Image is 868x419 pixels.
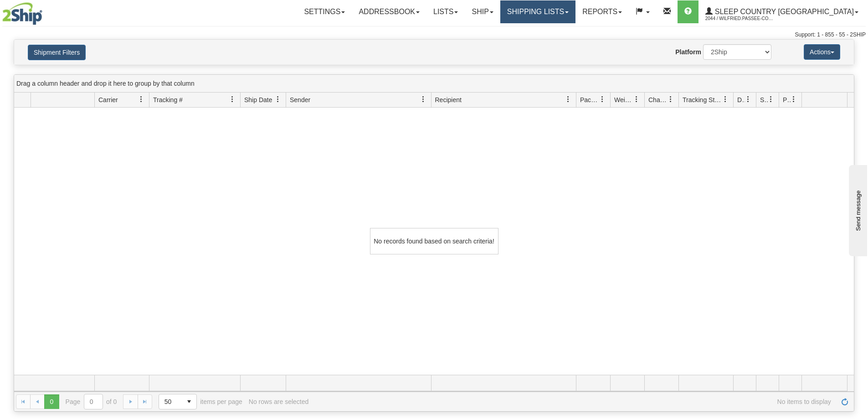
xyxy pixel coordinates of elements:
[159,394,197,409] span: Page sizes drop down
[426,0,465,23] a: Lists
[290,95,310,104] span: Sender
[575,0,629,23] a: Reports
[705,14,774,23] span: 2044 / Wilfried.Passee-Coutrin
[182,394,196,409] span: select
[134,92,149,107] a: Carrier filter column settings
[675,47,701,57] label: Platform
[44,394,59,409] span: Page 0
[837,394,852,409] a: Refresh
[164,397,176,406] span: 50
[847,163,867,256] iframe: chat widget
[2,31,866,39] div: Support: 1 - 855 - 55 - 2SHIP
[270,92,286,107] a: Ship Date filter column settings
[760,95,768,104] span: Shipment Issues
[629,92,644,107] a: Weight filter column settings
[98,95,118,104] span: Carrier
[699,0,865,23] a: Sleep Country [GEOGRAPHIC_DATA] 2044 / Wilfried.Passee-Coutrin
[159,394,242,409] span: items per page
[465,0,500,23] a: Ship
[500,0,575,23] a: Shipping lists
[683,95,722,104] span: Tracking Status
[2,2,42,25] img: logo2044.jpg
[315,398,831,405] span: No items to display
[580,95,599,104] span: Packages
[786,92,801,107] a: Pickup Status filter column settings
[560,92,576,107] a: Recipient filter column settings
[614,95,633,104] span: Weight
[7,8,84,15] div: Send message
[370,228,498,254] div: No records found based on search criteria!
[718,92,733,107] a: Tracking Status filter column settings
[713,8,854,16] span: Sleep Country [GEOGRAPHIC_DATA]
[66,394,117,409] span: Page of 0
[663,92,678,107] a: Charge filter column settings
[14,75,854,93] div: grid grouping header
[783,95,791,104] span: Pickup Status
[740,92,756,107] a: Delivery Status filter column settings
[737,95,745,104] span: Delivery Status
[416,92,431,107] a: Sender filter column settings
[804,44,840,60] button: Actions
[648,95,668,104] span: Charge
[153,95,183,104] span: Tracking #
[435,95,462,104] span: Recipient
[28,45,86,60] button: Shipment Filters
[297,0,352,23] a: Settings
[595,92,610,107] a: Packages filter column settings
[352,0,426,23] a: Addressbook
[244,95,272,104] span: Ship Date
[249,398,309,405] div: No rows are selected
[225,92,240,107] a: Tracking # filter column settings
[763,92,779,107] a: Shipment Issues filter column settings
